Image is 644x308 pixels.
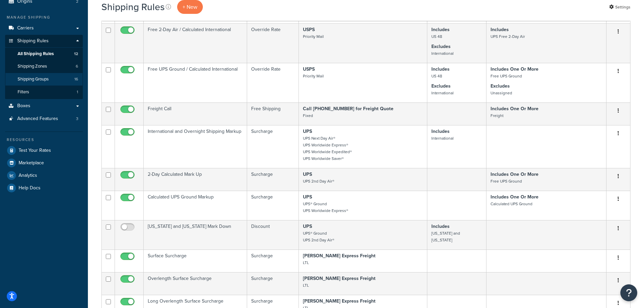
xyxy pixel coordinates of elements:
strong: Excludes [431,43,451,50]
span: 16 [74,76,78,82]
td: Override Rate [247,23,299,63]
span: All Shipping Rules [18,51,54,57]
strong: Includes [431,128,450,135]
small: UPS Free 2-Day Air [491,33,525,40]
td: [US_STATE] and [US_STATE] Mark Down [144,220,247,250]
li: Shipping Groups [5,73,83,86]
td: Surcharge [247,250,299,272]
span: Shipping Rules [17,38,49,44]
strong: Includes One Or More [491,66,539,73]
small: [US_STATE] and [US_STATE] [431,230,460,243]
small: UPS® Ground UPS 2nd Day Air® [303,230,334,243]
a: Settings [609,2,630,12]
span: Advanced Features [17,116,58,122]
span: 1 [77,89,78,95]
a: Boxes [5,100,83,112]
strong: [PERSON_NAME] Express Freight [303,298,376,305]
small: US 48 [431,33,442,40]
strong: Includes [491,26,509,33]
a: Advanced Features 3 [5,113,83,125]
td: Overlength Surface Surcharge [144,272,247,295]
li: Shipping Zones [5,60,83,73]
h1: Shipping Rules [101,0,165,14]
strong: Includes [431,223,450,230]
td: Discount [247,220,299,250]
small: UPS 2nd Day Air® [303,178,334,184]
small: Free UPS Ground [491,178,522,184]
td: Surcharge [247,191,299,220]
td: Free UPS Ground / Calculated International [144,63,247,102]
strong: Includes One Or More [491,171,539,178]
span: Analytics [19,173,37,179]
strong: UPS [303,223,312,230]
small: Priority Mail [303,33,324,40]
strong: Excludes [431,82,451,90]
strong: Includes One Or More [491,193,539,200]
small: International [431,50,454,56]
strong: Includes One Or More [491,105,539,112]
strong: [PERSON_NAME] Express Freight [303,275,376,282]
small: Unassigned [491,90,512,96]
small: UPS Next Day Air® UPS Worldwide Express® UPS Worldwide Expedited® UPS Worldwide Saver® [303,135,352,162]
span: 6 [76,64,78,69]
td: Surface Surcharge [144,250,247,272]
small: UPS® Ground UPS Worldwide Express® [303,201,348,214]
strong: UPS [303,171,312,178]
span: 12 [74,51,78,57]
button: Open Resource Center [620,284,637,301]
td: Override Rate [247,63,299,102]
strong: Excludes [491,82,510,90]
div: Resources [5,137,83,143]
small: Free UPS Ground [491,73,522,79]
li: Shipping Rules [5,35,83,99]
span: Help Docs [19,185,41,191]
span: 3 [76,116,78,122]
strong: Includes [431,66,450,73]
span: Marketplace [19,160,44,166]
strong: USPS [303,66,315,73]
span: Shipping Groups [18,76,49,82]
a: Marketplace [5,157,83,169]
span: Test Your Rates [19,148,51,153]
small: Calculated UPS Ground [491,201,532,207]
a: Shipping Rules [5,35,83,47]
span: Shipping Zones [18,64,47,69]
td: Surcharge [247,125,299,168]
td: Surcharge [247,272,299,295]
small: Freight [491,113,503,119]
small: International [431,135,454,141]
td: Freight Call [144,102,247,125]
a: Shipping Zones 6 [5,60,83,73]
li: Filters [5,86,83,98]
td: International and Overnight Shipping Markup [144,125,247,168]
strong: UPS [303,193,312,200]
li: All Shipping Rules [5,48,83,60]
span: Boxes [17,103,30,109]
td: Free 2-Day Air / Calculated International [144,23,247,63]
small: LTL [303,282,309,288]
span: Carriers [17,25,34,31]
a: Filters 1 [5,86,83,98]
small: Fixed [303,113,313,119]
li: Help Docs [5,182,83,194]
strong: [PERSON_NAME] Express Freight [303,252,376,259]
li: Advanced Features [5,113,83,125]
small: US 48 [431,73,442,79]
span: Filters [18,89,29,95]
a: Shipping Groups 16 [5,73,83,86]
strong: Call [PHONE_NUMBER] for Freight Quote [303,105,393,112]
a: Test Your Rates [5,144,83,157]
small: LTL [303,260,309,266]
td: 2-Day Calculated Mark Up [144,168,247,191]
strong: Includes [431,26,450,33]
small: Priority Mail [303,73,324,79]
td: Free Shipping [247,102,299,125]
li: Carriers [5,22,83,34]
div: Manage Shipping [5,15,83,20]
td: Calculated UPS Ground Markup [144,191,247,220]
td: Surcharge [247,168,299,191]
a: Analytics [5,169,83,182]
